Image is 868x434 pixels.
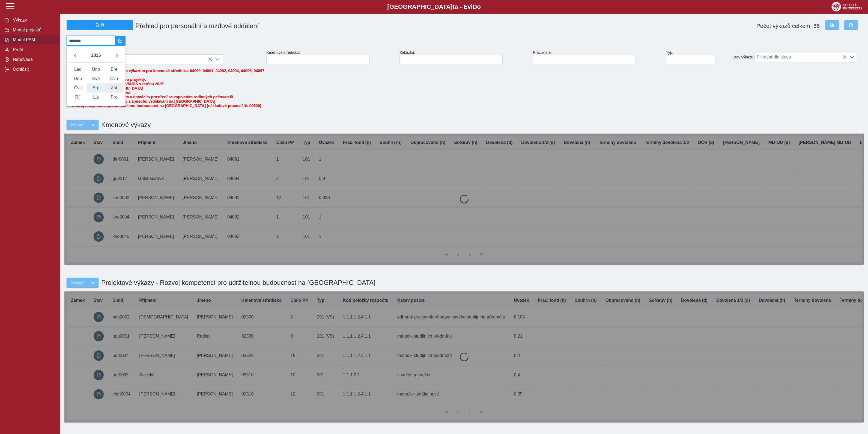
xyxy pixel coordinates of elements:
span: Pro [105,93,123,102]
span: D [473,3,477,10]
div: Zaměstnanec: [64,48,264,66]
span: Export [71,280,84,285]
b: [GEOGRAPHIC_DATA] a - Evi [16,3,852,10]
span: Čvc [69,83,87,93]
span: Lis [87,93,105,102]
div: Typ: [664,48,730,66]
span: o [477,3,481,10]
h1: Přehled pro personální a mzdové oddělení [133,20,533,32]
li: Ošetřovatelská péče o pacienta v domácím prostředí se zapojením rodinných pečovatelů [67,95,861,99]
span: Říj [69,93,87,102]
button: 2025/08 [115,36,126,46]
h1: Kmenové výkazy [99,118,151,131]
img: logo_web_su.png [831,2,862,11]
span: Filtrovat dle zaměstnance [67,55,212,64]
span: Zpět [69,23,131,28]
span: Nápověda [11,57,55,62]
span: Srp [87,83,105,93]
button: 2025 [89,51,103,60]
span: Zář [105,83,123,93]
span: Máte přístup pouze ke kmenovým výkazům pro kmenová střediska: 04090, 04091, 04092, 04094, 04096, ... [67,69,264,73]
span: t [452,3,454,10]
li: Zdravé zuby pro [GEOGRAPHIC_DATA] [67,86,861,90]
li: Rychlý test, rychlá pomoc: HIV/AIDS v terénu 2025 [67,82,861,86]
div: Pracoviště: [531,48,664,66]
span: Kvě [87,74,105,83]
span: Modul PAM [11,37,55,42]
div: Zakázka: [397,48,530,66]
span: Odhlásit [11,67,55,72]
span: Led [69,65,87,74]
span: Máte přístup pouze k výkazům pro projekty: [67,77,861,108]
li: NPO SU – Transformace formy a způsobu vzdělávání na [GEOGRAPHIC_DATA] [67,99,861,104]
div: Stav výkazu: [730,50,864,64]
button: Export do Excelu [825,20,839,30]
button: Export do PDF [844,20,858,30]
button: Export [67,120,88,130]
button: Zpět [67,20,133,30]
span: Export [71,122,84,127]
li: Rozvoj kompetencí pro udržitelnou budoucnost na [GEOGRAPHIC_DATA] (nákladové pracoviště: 09500) [67,104,861,108]
span: Filtrovat dle stavu [754,52,847,62]
span: Bře [105,65,123,74]
div: Kmenové středisko: [264,48,397,66]
span: Úno [87,65,105,74]
span: Dub [69,74,87,83]
span: Počet výkazů celkem: 66 [756,23,820,29]
span: Čvn [105,74,123,83]
h1: Projektové výkazy - Rozvoj kompetencí pro udržitelnou budoucnost na [GEOGRAPHIC_DATA] [99,276,375,289]
li: I Ty můžeš zachránit lidský život [67,90,861,95]
button: Export [67,278,88,288]
span: Profil [11,47,55,52]
span: Modul projektů [11,28,55,33]
span: Výkazy [11,18,55,23]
